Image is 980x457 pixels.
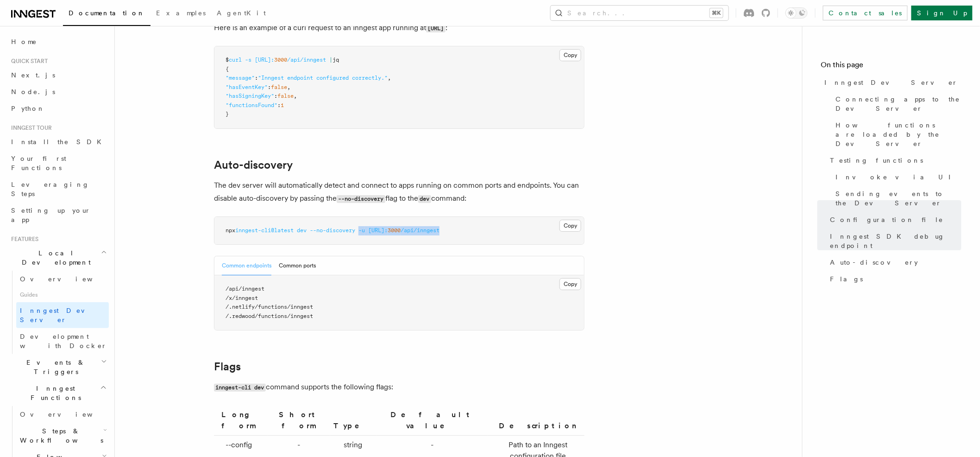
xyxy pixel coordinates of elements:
span: Events & Triggers [7,358,101,376]
span: , [294,93,297,99]
span: 3000 [274,57,287,63]
code: inngest-cli dev [214,384,266,392]
span: Invoke via UI [836,172,959,182]
span: : [268,84,271,90]
code: --no-discovery [337,195,385,203]
span: Overview [20,275,115,283]
strong: Default value [391,410,474,430]
span: Flags [830,274,863,284]
span: "functionsFound" [226,102,277,108]
span: Inngest Dev Server [825,78,958,87]
a: Inngest SDK debug endpoint [827,228,961,254]
a: Inngest Dev Server [16,302,109,328]
span: , [388,75,391,81]
p: command supports the following flags: [214,381,584,394]
span: Leveraging Steps [11,181,89,197]
a: Leveraging Steps [7,176,109,202]
button: Copy [559,278,581,290]
span: Development with Docker [20,333,107,349]
button: Copy [559,49,581,61]
span: : [255,75,258,81]
span: Inngest Dev Server [20,307,99,324]
code: [URL] [426,25,446,32]
a: Sign Up [911,6,973,20]
a: Home [7,33,109,50]
span: 3000 [388,227,401,234]
span: Steps & Workflows [16,426,103,445]
span: $ [226,57,229,63]
code: dev [418,195,431,203]
span: Examples [156,9,206,17]
button: Steps & Workflows [16,423,109,449]
button: Common ports [279,256,316,275]
span: AgentKit [217,9,266,17]
a: Flags [827,271,961,287]
span: dev [297,227,307,234]
span: Inngest tour [7,124,52,132]
p: The dev server will automatically detect and connect to apps running on common ports and endpoint... [214,179,584,205]
span: How functions are loaded by the Dev Server [836,121,961,148]
a: Auto-discovery [214,159,293,171]
span: Documentation [69,9,145,17]
a: Python [7,100,109,117]
span: "message" [226,75,255,81]
span: } [226,111,229,117]
span: Your first Functions [11,155,66,171]
span: Install the SDK [11,138,107,146]
strong: Short form [279,410,319,430]
span: false [271,84,287,90]
span: -s [245,57,251,63]
span: Inngest Functions [7,384,100,402]
button: Search...⌘K [551,6,729,20]
div: Local Development [7,271,109,354]
a: AgentKit [211,3,271,25]
span: : [277,102,281,108]
a: Setting up your app [7,202,109,228]
span: Next.js [11,71,55,79]
span: Connecting apps to the Dev Server [836,95,961,113]
strong: Description [499,421,578,430]
span: : [274,93,277,99]
a: Configuration file [827,211,961,228]
span: Quick start [7,57,48,65]
span: curl [229,57,242,63]
span: { [226,66,229,72]
span: "hasSigningKey" [226,93,274,99]
kbd: ⌘K [710,8,723,18]
span: /api/inngest [287,57,326,63]
a: Your first Functions [7,150,109,176]
span: Features [7,235,38,243]
button: Inngest Functions [7,380,109,406]
span: Node.js [11,88,55,95]
span: Testing functions [830,156,923,165]
a: Overview [16,406,109,423]
a: Node.js [7,83,109,100]
span: Overview [20,411,115,418]
a: Sending events to the Dev Server [832,185,961,211]
span: --no-discovery [310,227,355,234]
a: Invoke via UI [832,169,961,185]
span: Configuration file [830,215,944,224]
a: Testing functions [827,152,961,169]
a: Flags [214,360,241,373]
span: /.redwood/functions/inngest [226,313,313,319]
span: jq [333,57,339,63]
span: "Inngest endpoint configured correctly." [258,75,388,81]
button: Copy [559,220,581,232]
span: 1 [281,102,284,108]
span: [URL]: [255,57,274,63]
span: /api/inngest [226,286,264,292]
h4: On this page [821,59,961,74]
a: Documentation [63,3,151,26]
span: "hasEventKey" [226,84,268,90]
a: Inngest Dev Server [821,74,961,91]
span: Setting up your app [11,207,91,223]
span: Python [11,105,45,112]
span: /x/inngest [226,295,258,301]
a: Connecting apps to the Dev Server [832,91,961,117]
span: | [329,57,333,63]
button: Common endpoints [222,256,271,275]
span: -u [358,227,365,234]
button: Events & Triggers [7,354,109,380]
span: /.netlify/functions/inngest [226,304,313,310]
